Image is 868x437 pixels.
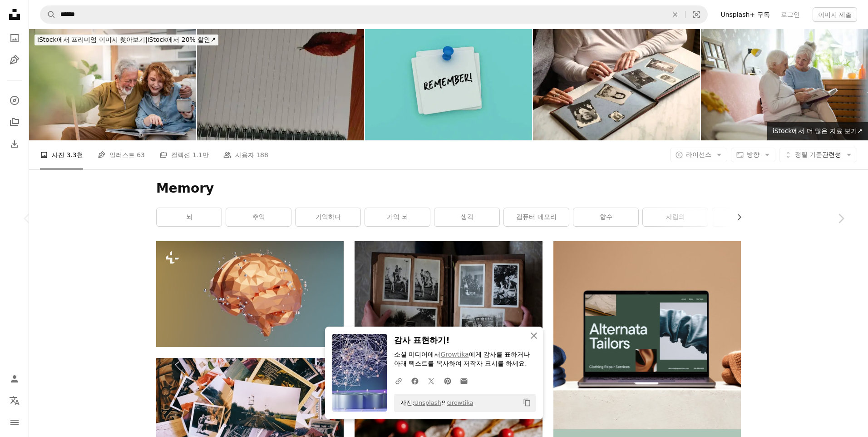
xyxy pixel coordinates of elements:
img: 빈티지 흑백 사진 앨범을 들여다보는 커플, 향수를 불러일으키는 가족의 추억 [533,29,700,140]
span: iStock에서 더 많은 자료 보기 ↗ [773,127,863,134]
a: 사람의 [643,208,708,226]
span: 라이선스 [686,151,711,158]
a: 회색조 사진을 표시하는 사진 앨범을 여는 사람 [355,299,542,308]
a: 컴퓨터 메모리 [504,208,569,226]
button: 언어 [5,392,24,410]
a: 기억 뇌 [365,208,430,226]
img: 인간 두뇌의 컴퓨터 생성 이미지 [156,241,344,347]
a: Unsplash+ 구독 [715,7,775,22]
span: 정렬 기준 [795,151,822,158]
span: iStock에서 20% 할인 ↗ [37,36,216,43]
a: Growtika [447,399,473,406]
a: iStock에서 더 많은 자료 보기↗ [767,122,868,140]
button: 클립보드에 복사하기 [519,395,535,410]
button: 시각적 검색 [686,6,707,23]
button: 목록을 오른쪽으로 스크롤 [731,208,741,226]
span: 188 [256,150,268,160]
h3: 감사 표현하기! [394,334,536,347]
button: 메뉴 [5,413,24,432]
img: 소파에서 사진 앨범을 보며 순간을 나누는 할아버지와 손녀 [29,29,196,140]
button: 정렬 기준관련성 [779,148,857,162]
span: 사진: 의 [396,395,473,410]
a: 이메일로 공유에 공유 [456,372,472,390]
a: 뇌 [157,208,222,226]
a: 로그인 [775,7,805,22]
a: 생각 [434,208,499,226]
a: Unsplash [414,399,441,406]
span: 방향 [747,151,759,158]
a: 탐색 [5,91,24,109]
a: Growtika [440,351,469,358]
a: 사용자 188 [223,140,268,169]
a: 기억하다 [296,208,360,226]
span: 관련성 [795,150,841,159]
img: Senior woman and her adult daughter looking at photo album together [701,29,868,140]
a: 뇌 기억 [712,208,777,226]
button: 이미지 제출 [813,7,857,22]
span: iStock에서 프리미엄 이미지 찾아보기 | [37,36,148,43]
a: 컬렉션 [5,113,24,131]
a: 다운로드 내역 [5,135,24,153]
a: 향수 [573,208,638,226]
a: 인간 두뇌의 컴퓨터 생성 이미지 [156,290,344,298]
h1: Memory [156,180,741,197]
img: Word 기억을 사용한 스티커 메모 [365,29,532,140]
a: Facebook에 공유 [407,372,423,390]
span: 63 [137,150,145,160]
span: 1.1만 [192,150,208,160]
form: 사이트 전체에서 이미지 찾기 [40,5,708,24]
button: 라이선스 [670,148,727,162]
a: 사진 [5,29,24,47]
button: Unsplash 검색 [40,6,56,23]
a: 일러스트 63 [98,140,145,169]
p: 소셜 미디어에서 에게 감사를 표하거나 아래 텍스트를 복사하여 저작자 표시를 하세요. [394,351,536,369]
a: iStock에서 프리미엄 이미지 찾아보기|iStock에서 20% 할인↗ [29,29,224,51]
a: 오래된 사진과 엽서 더미가 겹쳐져 있습니다 [156,424,344,432]
a: Twitter에 공유 [423,372,439,390]
a: 다음 [814,175,868,262]
a: 추억 [226,208,291,226]
img: file-1707885205802-88dd96a21c72image [553,241,741,429]
a: 컬렉션 1.1만 [159,140,209,169]
button: 삭제 [665,6,685,23]
a: 로그인 / 가입 [5,370,24,388]
a: 일러스트 [5,51,24,69]
img: 나뭇잎이 있는 메모 [197,29,364,140]
button: 방향 [731,148,775,162]
a: Pinterest에 공유 [439,372,456,390]
img: 회색조 사진을 표시하는 사진 앨범을 여는 사람 [355,241,542,366]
